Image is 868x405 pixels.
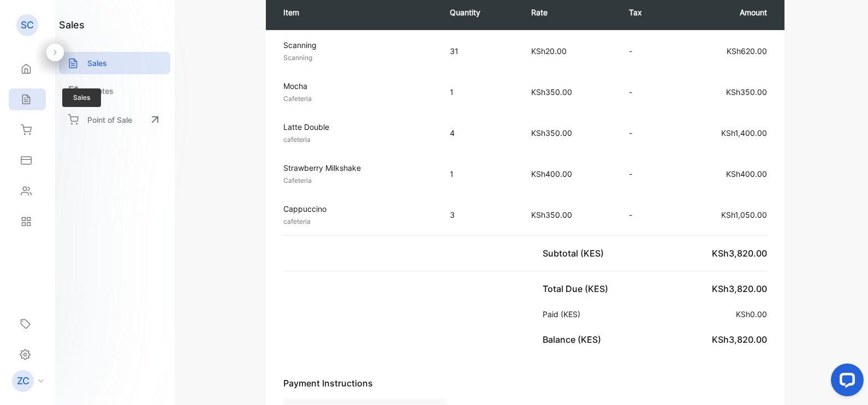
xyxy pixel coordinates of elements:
[531,87,572,97] span: KSh350.00
[727,46,767,56] span: KSh620.00
[283,7,428,18] p: Item
[450,168,509,180] p: 1
[531,46,567,56] span: KSh20.00
[629,168,662,180] p: -
[450,86,509,98] p: 1
[531,7,607,18] p: Rate
[822,359,868,405] iframe: LiveChat chat widget
[21,18,34,32] p: SC
[543,333,605,346] p: Balance (KES)
[87,57,107,69] p: Sales
[450,209,509,221] p: 3
[283,377,767,390] p: Payment Instructions
[87,85,114,97] p: Quotes
[283,203,430,215] p: Cappuccino
[59,108,170,132] a: Point of Sale
[283,80,430,92] p: Mocha
[59,52,170,74] a: Sales
[283,162,430,174] p: Strawberry Milkshake
[283,176,430,186] p: Cafeteria
[283,39,430,51] p: Scanning
[531,210,572,219] span: KSh350.00
[283,53,430,63] p: Scanning
[629,86,662,98] p: -
[450,7,509,18] p: Quantity
[87,114,132,126] p: Point of Sale
[712,283,767,294] span: KSh3,820.00
[726,169,767,178] span: KSh400.00
[450,127,509,139] p: 4
[543,282,613,295] p: Total Due (KES)
[712,248,767,259] span: KSh3,820.00
[721,210,767,219] span: KSh1,050.00
[17,374,29,388] p: ZC
[629,45,662,57] p: -
[531,169,572,178] span: KSh400.00
[283,135,430,145] p: cafeteria
[59,80,170,102] a: Quotes
[283,217,430,227] p: cafeteria
[543,308,585,320] p: Paid (KES)
[736,309,767,319] span: KSh0.00
[629,127,662,139] p: -
[629,209,662,221] p: -
[683,7,768,18] p: Amount
[62,88,101,107] span: Sales
[543,247,608,260] p: Subtotal (KES)
[629,7,662,18] p: Tax
[721,128,767,138] span: KSh1,400.00
[283,121,430,133] p: Latte Double
[726,87,767,97] span: KSh350.00
[283,94,430,104] p: Cafeteria
[450,45,509,57] p: 31
[712,334,767,345] span: KSh3,820.00
[59,17,85,32] h1: sales
[531,128,572,138] span: KSh350.00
